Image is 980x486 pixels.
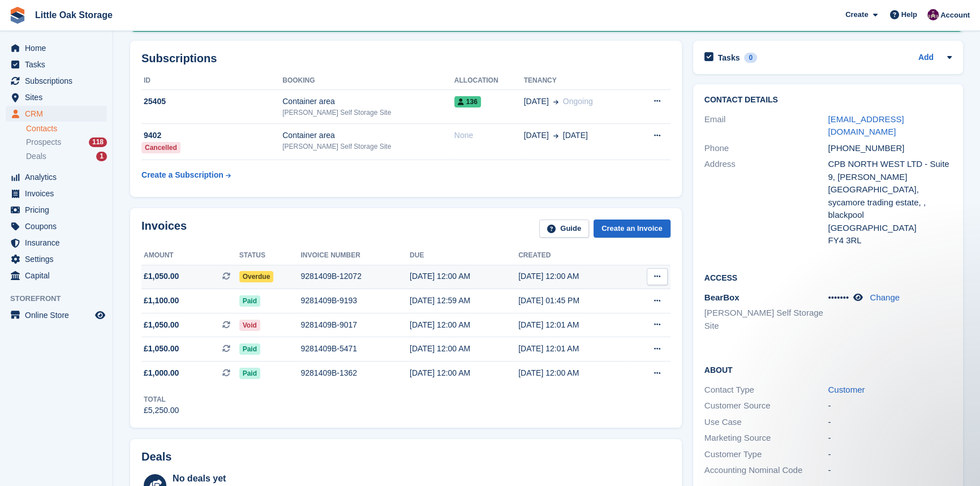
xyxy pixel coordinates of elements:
[828,234,952,247] div: FY4 3RL
[25,40,93,56] span: Home
[26,123,107,134] a: Contacts
[26,151,46,162] span: Deals
[718,53,740,63] h2: Tasks
[828,464,952,477] div: -
[940,10,970,21] span: Account
[144,367,179,379] span: £1,000.00
[870,293,900,302] a: Change
[524,130,549,141] span: [DATE]
[454,96,481,107] span: 136
[239,368,260,379] span: Paid
[594,220,670,238] a: Create an Invoice
[96,152,107,161] div: 1
[828,448,952,461] div: -
[828,399,952,412] div: -
[282,141,454,152] div: [PERSON_NAME] Self Storage Site
[25,89,93,105] span: Sites
[26,136,107,148] a: Prospects 118
[89,137,107,147] div: 118
[25,186,93,201] span: Invoices
[518,367,627,379] div: [DATE] 12:00 AM
[6,202,107,218] a: menu
[25,307,93,323] span: Online Store
[144,343,179,355] span: £1,050.00
[704,158,828,247] div: Address
[31,6,117,24] a: Little Oak Storage
[518,295,627,307] div: [DATE] 01:45 PM
[144,270,179,282] span: £1,050.00
[704,364,952,375] h2: About
[518,270,627,282] div: [DATE] 12:00 AM
[6,40,107,56] a: menu
[141,130,282,141] div: 9402
[6,186,107,201] a: menu
[410,367,518,379] div: [DATE] 12:00 AM
[744,53,757,63] div: 0
[524,96,549,107] span: [DATE]
[141,52,670,65] h2: Subscriptions
[828,222,952,235] div: [GEOGRAPHIC_DATA]
[563,130,588,141] span: [DATE]
[141,169,223,181] div: Create a Subscription
[410,247,518,265] th: Due
[239,247,301,265] th: Status
[300,367,410,379] div: 9281409B-1362
[6,268,107,283] a: menu
[518,247,627,265] th: Created
[704,307,828,332] li: [PERSON_NAME] Self Storage Site
[704,384,828,397] div: Contact Type
[704,399,828,412] div: Customer Source
[704,293,740,302] span: BearBox
[410,295,518,307] div: [DATE] 12:59 AM
[828,385,865,394] a: Customer
[300,247,410,265] th: Invoice number
[828,142,952,155] div: [PHONE_NUMBER]
[539,220,589,238] a: Guide
[282,96,454,107] div: Container area
[144,295,179,307] span: £1,100.00
[901,9,917,20] span: Help
[300,270,410,282] div: 9281409B-12072
[9,7,26,24] img: stora-icon-8386f47178a22dfd0bd8f6a31ec36ba5ce8667c1dd55bd0f319d3a0aa187defe.svg
[141,165,231,186] a: Create a Subscription
[704,96,952,105] h2: Contact Details
[524,72,633,90] th: Tenancy
[6,169,107,185] a: menu
[518,343,627,355] div: [DATE] 12:01 AM
[410,319,518,331] div: [DATE] 12:00 AM
[454,130,524,141] div: None
[300,343,410,355] div: 9281409B-5471
[141,72,282,90] th: ID
[10,293,113,304] span: Storefront
[141,247,239,265] th: Amount
[563,97,593,106] span: Ongoing
[704,448,828,461] div: Customer Type
[25,202,93,218] span: Pricing
[144,394,179,405] div: Total
[141,142,180,153] div: Cancelled
[828,432,952,445] div: -
[141,450,171,463] h2: Deals
[25,218,93,234] span: Coupons
[300,319,410,331] div: 9281409B-9017
[26,137,61,148] span: Prospects
[300,295,410,307] div: 9281409B-9193
[25,251,93,267] span: Settings
[239,295,260,307] span: Paid
[704,416,828,429] div: Use Case
[25,57,93,72] span: Tasks
[918,51,934,64] a: Add
[704,464,828,477] div: Accounting Nominal Code
[93,308,107,322] a: Preview store
[239,343,260,355] span: Paid
[25,268,93,283] span: Capital
[704,142,828,155] div: Phone
[282,130,454,141] div: Container area
[6,73,107,89] a: menu
[410,270,518,282] div: [DATE] 12:00 AM
[828,416,952,429] div: -
[141,220,187,238] h2: Invoices
[828,114,904,137] a: [EMAIL_ADDRESS][DOMAIN_NAME]
[25,169,93,185] span: Analytics
[141,96,282,107] div: 25405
